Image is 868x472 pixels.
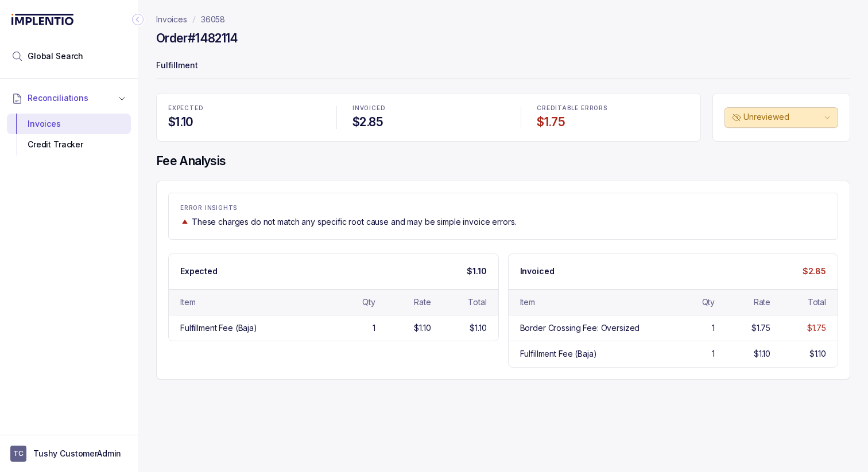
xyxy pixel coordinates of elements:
div: Invoices [16,114,122,134]
div: Fulfillment Fee (Baja) [520,348,597,360]
div: Qty [362,297,375,308]
h4: $1.75 [537,114,689,130]
h4: Fee Analysis [156,153,850,169]
p: Invoiced [520,266,555,277]
div: 1 [712,348,715,360]
div: Rate [414,297,431,308]
div: Credit Tracker [16,134,122,155]
div: Qty [702,297,715,308]
span: User initials [10,446,26,462]
div: $1.10 [809,348,826,360]
a: 36058 [201,14,225,25]
div: Item [180,297,195,308]
div: Border Crossing Fee: Oversized [520,322,640,334]
button: User initialsTushy CustomerAdmin [10,446,127,462]
div: $1.10 [470,322,486,334]
div: $1.75 [807,322,826,334]
h4: $1.10 [168,114,320,130]
div: $1.75 [751,322,770,334]
div: 1 [712,322,715,334]
p: Tushy CustomerAdmin [33,448,121,459]
p: CREDITABLE ERRORS [537,105,689,112]
h4: $2.85 [352,114,505,130]
p: INVOICED [352,105,505,112]
div: $1.10 [754,348,770,360]
p: $1.10 [467,266,486,277]
p: Unreviewed [743,111,821,123]
div: Collapse Icon [131,13,145,26]
div: Item [520,297,535,308]
h4: Order #1482114 [156,30,238,46]
p: These charges do not match any specific root cause and may be simple invoice errors. [192,216,516,228]
div: Total [808,297,826,308]
span: Reconciliations [28,92,88,104]
span: Global Search [28,50,83,62]
div: Fulfillment Fee (Baja) [180,322,257,334]
img: trend image [180,217,189,226]
p: Expected [180,266,218,277]
nav: breadcrumb [156,14,225,25]
div: $1.10 [414,322,431,334]
p: ERROR INSIGHTS [180,205,826,212]
div: Reconciliations [7,111,131,158]
button: Reconciliations [7,85,131,111]
div: 1 [373,322,375,334]
p: Fulfillment [156,55,850,78]
div: Total [468,297,486,308]
div: Rate [754,297,770,308]
p: EXPECTED [168,105,320,112]
button: Unreviewed [724,107,838,128]
p: $2.85 [803,266,826,277]
a: Invoices [156,14,187,25]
